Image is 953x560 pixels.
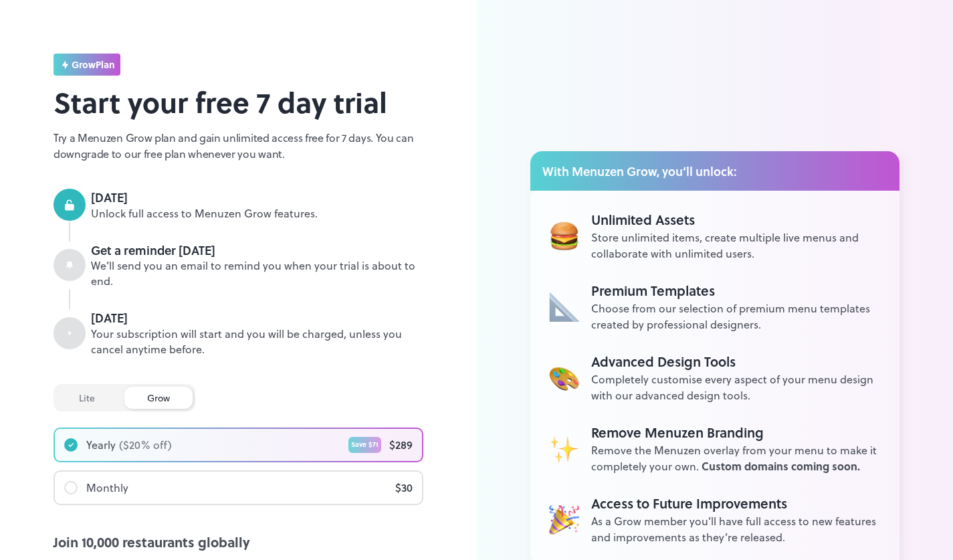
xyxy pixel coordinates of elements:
div: Remove Menuzen Branding [591,422,881,442]
div: We’ll send you an email to remind you when your trial is about to end. [91,258,423,289]
div: ($ 20 % off) [119,437,172,453]
div: Premium Templates [591,280,881,300]
img: Unlimited Assets [549,504,579,535]
div: Monthly [86,480,128,496]
img: Unlimited Assets [549,221,579,251]
img: Unlimited Assets [549,434,579,464]
div: Access to Future Improvements [591,493,881,513]
div: Choose from our selection of premium menu templates created by professional designers. [591,300,881,333]
div: Save $ 71 [348,437,381,453]
div: [DATE] [91,309,423,326]
div: grow [124,387,193,409]
div: Get a reminder [DATE] [91,242,423,259]
p: Try a Menuzen Grow plan and gain unlimited access free for 7 days. You can downgrade to our free ... [54,130,423,162]
div: As a Grow member you’ll have full access to new features and improvements as they’re released. [591,513,881,545]
div: lite [56,387,118,409]
span: Custom domains coming soon. [702,458,860,474]
div: Unlock full access to Menuzen Grow features. [91,206,423,221]
div: Remove the Menuzen overlay from your menu to make it completely your own. [591,442,881,474]
img: Unlimited Assets [549,292,579,322]
div: Yearly [86,437,116,453]
img: Unlimited Assets [549,363,579,393]
div: [DATE] [91,189,423,206]
div: $ 30 [395,480,413,496]
div: Your subscription will start and you will be charged, unless you cancel anytime before. [91,326,423,357]
div: Unlimited Assets [591,209,881,229]
div: Join 10,000 restaurants globally [54,532,423,552]
div: Completely customise every aspect of your menu design with our advanced design tools. [591,371,881,403]
div: Store unlimited items, create multiple live menus and collaborate with unlimited users. [591,229,881,262]
div: With Menuzen Grow, you’ll unlock: [530,151,900,191]
h2: Start your free 7 day trial [54,81,423,123]
span: grow Plan [72,58,115,72]
div: $ 289 [389,437,413,453]
div: Advanced Design Tools [591,351,881,371]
